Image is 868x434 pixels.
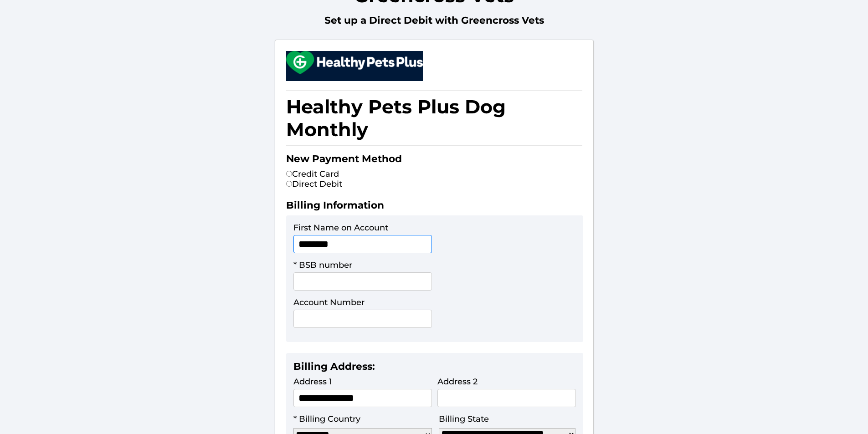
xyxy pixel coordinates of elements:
input: Credit Card [286,171,292,177]
label: Credit Card [286,169,339,179]
label: Direct Debit [286,179,342,189]
label: Account Number [293,297,365,307]
label: * Billing Country [293,414,360,424]
h2: New Payment Method [286,153,582,169]
h2: Billing Information [286,199,582,215]
input: Direct Debit [286,181,292,187]
label: * BSB number [293,260,352,270]
h2: Set up a Direct Debit with Greencross Vets [275,14,594,31]
img: small.png [286,51,423,74]
h2: Billing Address: [293,360,576,377]
label: Billing State [439,414,489,424]
label: Address 2 [437,377,478,387]
label: Address 1 [293,377,332,387]
h1: Healthy Pets Plus Dog Monthly [286,90,582,146]
label: First Name on Account [293,223,388,233]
